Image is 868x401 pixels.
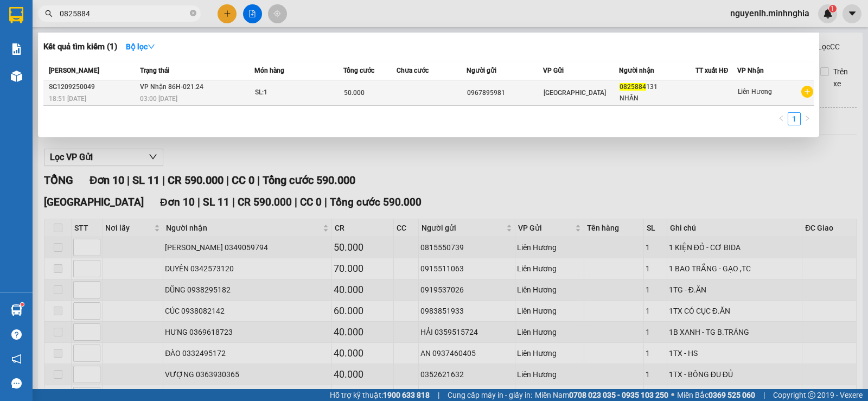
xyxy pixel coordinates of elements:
div: NHÂN [620,93,694,104]
span: Món hàng [254,67,284,74]
img: warehouse-icon [11,71,22,82]
span: down [148,43,155,50]
span: right [804,115,810,122]
span: 18:51 [DATE] [49,95,86,103]
span: search [45,10,53,17]
span: Liên Hương [738,88,772,96]
div: 131 [620,81,694,93]
div: 0967895981 [467,87,542,99]
div: SG1209250049 [49,81,137,93]
span: left [778,115,784,122]
span: 50.000 [344,89,365,97]
button: right [801,112,814,125]
span: close-circle [190,9,196,19]
span: Tổng cước [343,67,374,74]
span: 03:00 [DATE] [140,95,177,103]
span: VP Nhận [737,67,764,74]
img: logo-vxr [9,7,23,23]
span: Người gửi [467,67,496,74]
span: [GEOGRAPHIC_DATA] [544,89,606,97]
li: Next Page [801,112,814,125]
span: Chưa cước [397,67,429,74]
span: message [11,378,22,389]
span: close-circle [190,10,196,16]
div: SL: 1 [255,87,336,99]
h3: Kết quả tìm kiếm ( 1 ) [43,41,117,53]
span: question-circle [11,329,22,340]
span: Trạng thái [140,67,169,74]
span: Người nhận [619,67,654,74]
span: [PERSON_NAME] [49,67,99,74]
li: Previous Page [775,112,788,125]
span: notification [11,354,22,364]
sup: 1 [21,303,24,306]
span: plus-circle [801,86,813,98]
img: warehouse-icon [11,304,22,316]
span: VP Gửi [543,67,564,74]
img: solution-icon [11,43,22,55]
input: Tìm tên, số ĐT hoặc mã đơn [60,8,188,20]
button: left [775,112,788,125]
button: Bộ lọcdown [117,38,164,55]
strong: Bộ lọc [126,42,155,51]
a: 1 [788,113,800,125]
span: VP Nhận 86H-021.24 [140,83,203,91]
li: 1 [788,112,801,125]
span: TT xuất HĐ [695,67,729,74]
span: 0825884 [620,83,646,91]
